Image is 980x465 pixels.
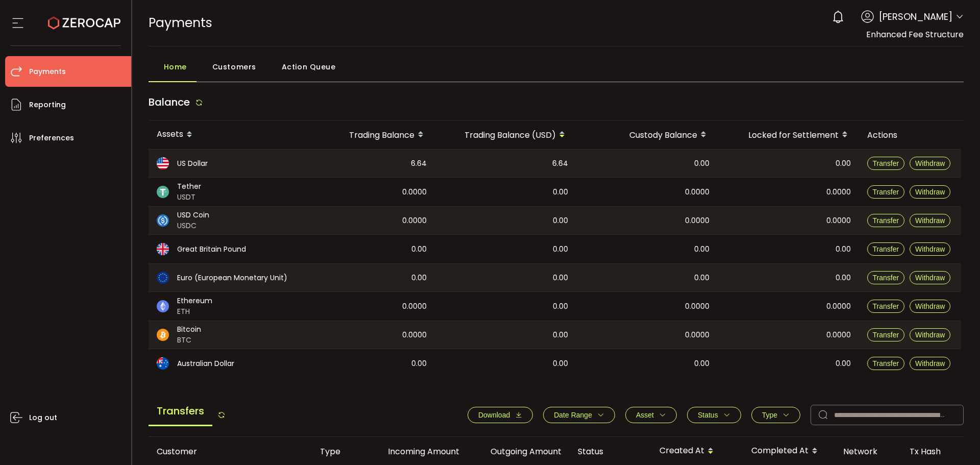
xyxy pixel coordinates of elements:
[835,446,901,457] div: Network
[402,301,427,312] span: 0.0000
[873,274,899,282] span: Transfer
[164,57,187,77] span: Home
[553,329,568,341] span: 0.00
[751,407,800,423] button: Type
[29,131,74,145] span: Preferences
[910,300,950,313] button: Withdraw
[157,272,169,284] img: eur_portfolio.svg
[177,324,201,335] span: Bitcoin
[910,242,950,256] button: Withdraw
[873,245,899,253] span: Transfer
[836,158,851,169] span: 0.00
[157,186,169,198] img: usdt_portfolio.svg
[570,446,651,457] div: Status
[879,10,952,23] span: [PERSON_NAME]
[411,272,427,284] span: 0.00
[554,411,592,419] span: Date Range
[177,335,201,346] span: BTC
[576,126,718,143] div: Custody Balance
[177,296,212,306] span: Ethereum
[685,186,709,198] span: 0.0000
[685,301,709,312] span: 0.0000
[867,242,905,256] button: Transfer
[411,158,427,169] span: 6.64
[873,188,899,196] span: Transfer
[312,446,365,457] div: Type
[859,129,961,141] div: Actions
[625,407,677,423] button: Asset
[873,331,899,339] span: Transfer
[651,443,743,460] div: Created At
[910,328,950,341] button: Withdraw
[177,221,209,231] span: USDC
[402,215,427,227] span: 0.0000
[698,411,718,419] span: Status
[177,273,287,283] span: Euro (European Monetary Unit)
[149,126,307,143] div: Assets
[177,192,201,203] span: USDT
[915,188,945,196] span: Withdraw
[762,411,777,419] span: Type
[867,185,905,199] button: Transfer
[915,216,945,225] span: Withdraw
[177,244,246,255] span: Great Britain Pound
[157,329,169,341] img: btc_portfolio.svg
[915,245,945,253] span: Withdraw
[553,243,568,255] span: 0.00
[435,126,576,143] div: Trading Balance (USD)
[553,358,568,370] span: 0.00
[867,300,905,313] button: Transfer
[29,97,66,112] span: Reporting
[718,126,859,143] div: Locked for Settlement
[743,443,835,460] div: Completed At
[402,329,427,341] span: 0.0000
[553,215,568,227] span: 0.00
[910,214,950,227] button: Withdraw
[867,328,905,341] button: Transfer
[866,29,964,40] span: Enhanced Fee Structure
[157,300,169,312] img: eth_portfolio.svg
[177,306,212,317] span: ETH
[915,302,945,310] span: Withdraw
[915,274,945,282] span: Withdraw
[149,397,212,426] span: Transfers
[177,210,209,221] span: USD Coin
[411,358,427,370] span: 0.00
[553,272,568,284] span: 0.00
[177,358,234,369] span: Australian Dollar
[157,214,169,227] img: usdc_portfolio.svg
[177,158,208,169] span: US Dollar
[636,411,654,419] span: Asset
[468,446,570,457] div: Outgoing Amount
[867,271,905,284] button: Transfer
[861,355,980,465] iframe: Chat Widget
[685,215,709,227] span: 0.0000
[149,14,212,32] span: Payments
[307,126,435,143] div: Trading Balance
[552,158,568,169] span: 6.64
[157,243,169,255] img: gbp_portfolio.svg
[685,329,709,341] span: 0.0000
[149,95,190,109] span: Balance
[411,243,427,255] span: 0.00
[694,158,709,169] span: 0.00
[478,411,510,419] span: Download
[694,358,709,370] span: 0.00
[873,216,899,225] span: Transfer
[157,157,169,169] img: usd_portfolio.svg
[212,57,256,77] span: Customers
[836,358,851,370] span: 0.00
[836,243,851,255] span: 0.00
[177,181,201,192] span: Tether
[826,329,851,341] span: 0.0000
[867,214,905,227] button: Transfer
[553,186,568,198] span: 0.00
[694,243,709,255] span: 0.00
[29,64,66,79] span: Payments
[29,410,57,425] span: Log out
[553,301,568,312] span: 0.00
[910,185,950,199] button: Withdraw
[402,186,427,198] span: 0.0000
[867,157,905,170] button: Transfer
[543,407,615,423] button: Date Range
